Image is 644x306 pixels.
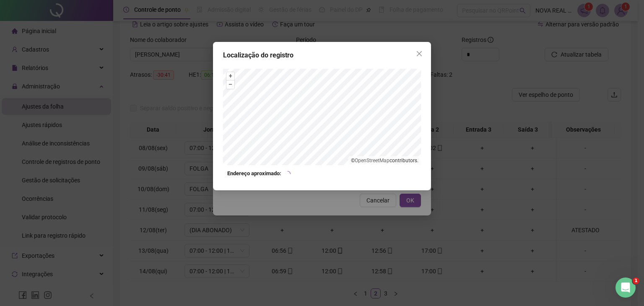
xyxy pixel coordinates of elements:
button: Close [413,47,426,60]
iframe: Intercom live chat [615,277,636,298]
div: Localização do registro [223,50,421,60]
span: loading [285,171,291,177]
strong: Endereço aproximado: [227,169,281,178]
span: 1 [633,277,639,284]
li: © contributors. [351,158,418,163]
span: close [416,50,423,57]
a: OpenStreetMap [355,158,390,163]
button: – [226,80,234,88]
button: + [226,72,234,80]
